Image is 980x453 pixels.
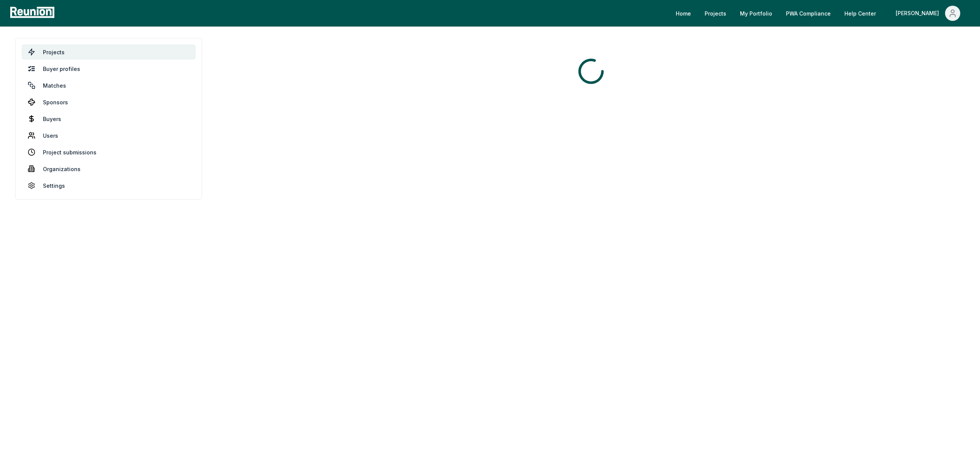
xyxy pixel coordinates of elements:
a: Organizations [22,161,196,176]
div: [PERSON_NAME] [896,6,942,21]
nav: Main [670,6,972,21]
a: Buyers [22,111,196,126]
a: Settings [22,178,196,193]
button: [PERSON_NAME] [890,6,966,21]
a: Matches [22,78,196,93]
a: Users [22,128,196,143]
a: Sponsors [22,94,196,110]
a: My Portfolio [734,6,778,21]
a: Projects [22,44,196,60]
a: PWA Compliance [780,6,837,21]
a: Projects [699,6,732,21]
a: Help Center [838,6,882,21]
a: Project submissions [22,145,196,160]
a: Home [670,6,697,21]
a: Buyer profiles [22,61,196,76]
